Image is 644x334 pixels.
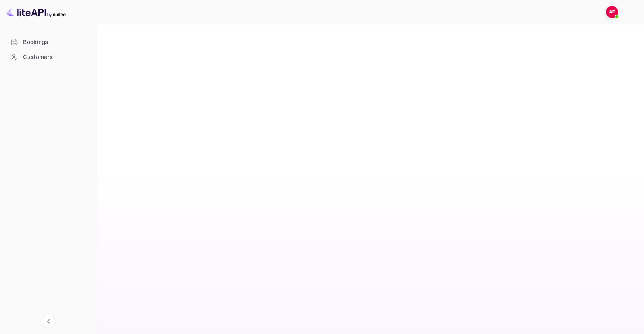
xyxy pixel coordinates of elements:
img: Abdellah Essaidi [606,6,618,18]
a: Bookings [4,35,92,49]
div: Bookings [4,35,92,50]
button: Collapse navigation [42,315,55,328]
div: Bookings [23,38,88,47]
img: LiteAPI logo [6,6,66,18]
a: Customers [4,50,92,64]
div: Customers [4,50,92,64]
div: Customers [23,53,88,62]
